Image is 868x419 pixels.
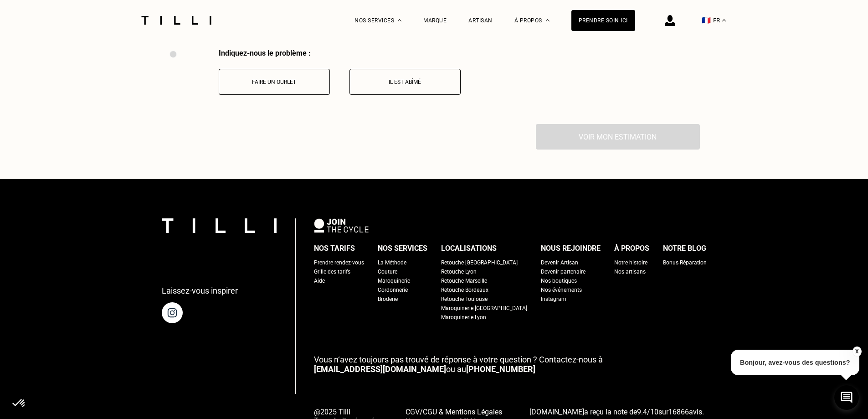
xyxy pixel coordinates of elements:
button: X [852,347,861,357]
a: Couture [378,267,397,276]
a: Nos boutiques [541,276,577,285]
a: Instagram [541,295,566,304]
a: Notre histoire [614,258,647,267]
a: La Méthode [378,258,406,267]
p: Faire un ourlet [224,79,325,85]
a: Nos artisans [614,267,646,276]
a: Maroquinerie Lyon [441,313,486,322]
span: 16866 [668,408,689,416]
div: Notre blog [663,242,706,255]
p: Il est abîmé [354,79,456,85]
a: Marque [423,17,447,24]
button: Faire un ourlet [219,69,330,95]
img: page instagram de Tilli une retoucherie à domicile [162,302,183,323]
a: Artisan [468,17,493,24]
a: Retouche [GEOGRAPHIC_DATA] [441,258,518,267]
span: 10 [650,408,658,416]
a: Devenir partenaire [541,267,586,276]
a: Maroquinerie [GEOGRAPHIC_DATA] [441,304,527,313]
a: Grille des tarifs [314,267,350,276]
a: Devenir Artisan [541,258,578,267]
a: CGV/CGU & Mentions Légales [406,407,502,416]
span: [DOMAIN_NAME] [529,408,584,416]
img: menu déroulant [722,19,726,21]
div: Nos services [378,242,427,255]
span: @2025 Tilli [314,408,378,416]
img: Menu déroulant [398,19,401,21]
a: Nos événements [541,285,582,295]
p: Laissez-vous inspirer [162,286,238,295]
img: logo Join The Cycle [314,218,369,232]
a: Retouche Marseille [441,276,487,285]
span: CGV/CGU & Mentions Légales [406,408,502,416]
a: Retouche Lyon [441,267,477,276]
div: Indiquez-nous le problème : [219,49,461,57]
a: [EMAIL_ADDRESS][DOMAIN_NAME] [314,364,446,374]
a: Aide [314,276,325,285]
span: 9.4 [637,408,647,416]
a: [PHONE_NUMBER] [466,364,535,374]
a: Maroquinerie [378,276,410,285]
a: Retouche Bordeaux [441,285,488,295]
span: Vous n‘avez toujours pas trouvé de réponse à votre question ? Contactez-nous à [314,355,603,364]
img: icône connexion [665,15,675,26]
a: Broderie [378,295,398,304]
div: À propos [614,242,649,255]
p: Bonjour, avez-vous des questions? [731,350,859,375]
a: Bonus Réparation [663,258,707,267]
span: 🇫🇷 [702,16,711,25]
a: Prendre soin ici [571,10,635,31]
a: Cordonnerie [378,285,408,295]
a: Retouche Toulouse [441,295,488,304]
div: Localisations [441,242,497,255]
img: Menu déroulant à propos [546,19,550,21]
a: Prendre rendez-vous [314,258,364,267]
button: Il est abîmé [349,69,461,95]
div: Nous rejoindre [541,242,601,255]
img: Logo du service de couturière Tilli [138,16,215,25]
span: a reçu la note de sur avis. [529,408,704,416]
div: Nos tarifs [314,242,355,255]
p: ou au [314,355,707,374]
span: / [637,408,658,416]
img: logo Tilli [162,218,277,233]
